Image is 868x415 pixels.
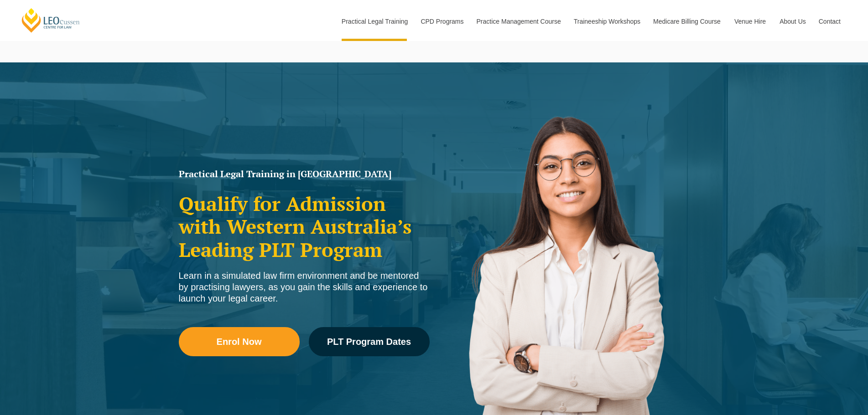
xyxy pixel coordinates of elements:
[179,327,300,356] a: Enrol Now
[414,2,469,41] a: CPD Programs
[470,2,567,41] a: Practice Management Course
[217,337,262,346] span: Enrol Now
[567,2,646,41] a: Traineeship Workshops
[807,354,845,392] iframe: LiveChat chat widget
[646,2,728,41] a: Medicare Billing Course
[179,192,430,261] h2: Qualify for Admission with Western Australia’s Leading PLT Program
[773,2,812,41] a: About Us
[179,169,430,179] h1: Practical Legal Training in [GEOGRAPHIC_DATA]
[309,327,430,356] a: PLT Program Dates
[335,2,414,41] a: Practical Legal Training
[179,270,430,304] div: Learn in a simulated law firm environment and be mentored by practising lawyers, as you gain the ...
[21,7,81,33] a: [PERSON_NAME] Centre for Law
[327,337,411,346] span: PLT Program Dates
[812,2,847,41] a: Contact
[728,2,773,41] a: Venue Hire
